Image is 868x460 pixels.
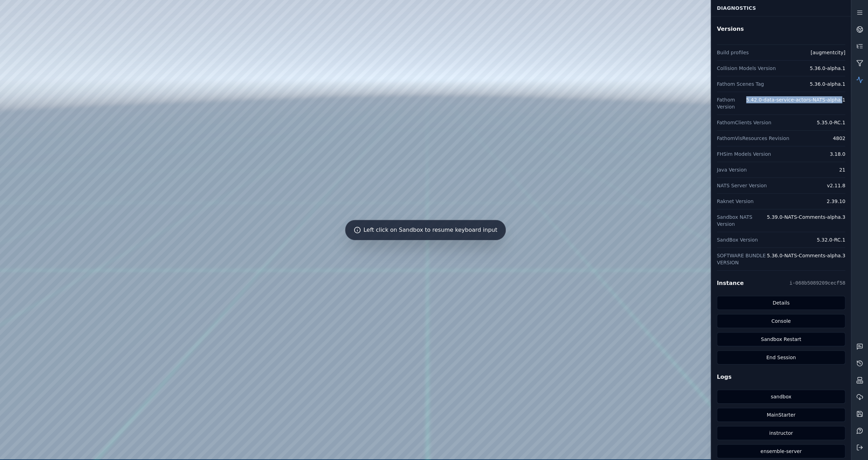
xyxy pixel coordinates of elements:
[717,332,845,346] button: Sandbox Restart
[717,182,767,189] dt: NATS Server Version
[789,280,845,287] pre: i-068b5089209cecf58
[717,236,758,243] dt: SandBox Version
[717,135,789,142] dt: FathomVisResources Revision
[717,373,845,381] h2: Logs
[717,426,845,440] a: instructor
[717,119,771,126] dt: FathomClients Version
[810,81,845,88] dd: 5.36.0-alpha.1
[839,166,845,173] dd: 21
[717,166,747,173] dt: Java Version
[717,390,845,404] a: sandbox
[829,151,845,158] dd: 3.18.0
[717,25,845,33] h2: Versions
[717,314,845,328] a: Console
[817,236,845,243] dd: 5.32.0-RC.1
[767,252,845,266] dd: 5.36.0-NATS-Comments-alpha.3
[717,279,744,287] h2: Instance
[746,96,845,110] dd: 5.42.0-data-service-actors-NATS-alpha.1
[817,119,845,126] dd: 5.35.0-RC.1
[717,96,746,110] dt: Fathom Version
[717,214,767,228] dt: Sandbox NATS Version
[717,49,749,56] dt: Build profiles
[717,408,845,422] a: MainStarter
[717,296,845,310] a: Details
[767,214,845,228] dd: 5.39.0-NATS-Comments-alpha.3
[717,444,845,458] a: ensemble-server
[833,135,845,142] dd: 4802
[717,350,845,364] button: End Session
[827,198,845,205] dd: 2.39.10
[712,1,849,15] div: Diagnostics
[717,81,764,88] dt: Fathom Scenes Tag
[827,182,845,189] dd: v2.11.8
[717,65,776,72] dt: Collision Models Version
[811,49,845,56] dd: [augmentcity]
[810,65,845,72] dd: 5.36.0-alpha.1
[717,252,767,266] dt: SOFTWARE BUNDLE VERSION
[717,151,771,158] dt: FHSim Models Version
[717,198,753,205] dt: Raknet Version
